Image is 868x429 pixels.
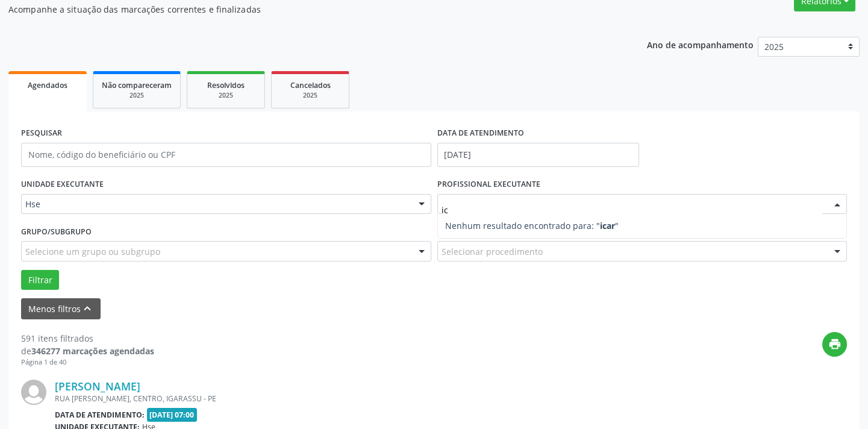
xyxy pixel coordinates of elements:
[437,143,639,167] input: Selecione um intervalo
[196,91,256,100] div: 2025
[25,198,407,210] span: Hse
[207,80,245,90] span: Resolvidos
[31,345,154,357] strong: 346277 marcações agendadas
[828,337,841,351] i: print
[102,91,172,100] div: 2025
[21,380,46,405] img: img
[81,302,94,315] i: keyboard_arrow_up
[21,222,92,241] label: Grupo/Subgrupo
[25,245,160,258] span: Selecione um grupo ou subgrupo
[822,332,847,357] button: print
[21,143,431,167] input: Nome, código do beneficiário ou CPF
[147,408,198,422] span: [DATE] 07:00
[8,3,604,16] p: Acompanhe a situação das marcações correntes e finalizadas
[280,91,340,100] div: 2025
[55,393,666,404] div: RUA [PERSON_NAME], CENTRO, IGARASSU - PE
[55,380,140,393] a: [PERSON_NAME]
[21,332,154,345] div: 591 itens filtrados
[28,80,67,90] span: Agendados
[600,220,615,231] strong: icar
[442,245,543,258] span: Selecionar procedimento
[647,37,754,52] p: Ano de acompanhamento
[21,298,101,319] button: Menos filtroskeyboard_arrow_up
[55,410,145,420] b: Data de atendimento:
[437,175,540,194] label: PROFISSIONAL EXECUTANTE
[21,270,59,290] button: Filtrar
[445,220,619,231] span: Nenhum resultado encontrado para: " "
[21,175,104,194] label: UNIDADE EXECUTANTE
[442,198,823,222] input: Selecione um profissional
[437,124,524,143] label: DATA DE ATENDIMENTO
[102,80,172,90] span: Não compareceram
[21,357,154,368] div: Página 1 de 40
[290,80,331,90] span: Cancelados
[21,345,154,357] div: de
[21,124,62,143] label: PESQUISAR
